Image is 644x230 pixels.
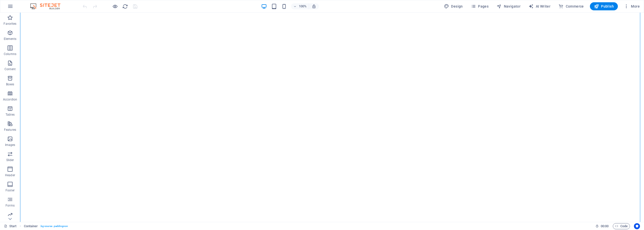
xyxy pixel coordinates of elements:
div: Design (Ctrl+Alt+Y) [442,2,465,10]
p: Header [5,173,15,177]
span: 00 00 [601,223,609,229]
p: Features [4,128,16,132]
p: Footer [6,188,15,192]
span: Navigator [497,4,520,9]
span: Click to select. Double-click to edit [24,223,38,229]
h6: Session time [595,223,609,229]
button: AI Writer [527,2,552,10]
p: Boxes [6,82,14,86]
button: More [622,2,642,10]
p: Favorites [4,22,16,26]
span: : [604,224,605,228]
p: Forms [6,203,15,208]
span: Code [615,223,628,229]
button: Click here to leave preview mode and continue editing [112,3,118,9]
span: . bg-course .paddingnon [40,223,68,229]
p: Content [5,67,16,71]
span: Commerce [558,4,584,9]
button: 100% [291,3,309,9]
p: Elements [4,37,17,41]
button: Navigator [495,2,522,10]
span: Publish [594,4,614,9]
button: reload [122,3,128,9]
p: Slider [6,158,14,162]
p: Accordion [3,97,17,101]
a: Click to cancel selection. Double-click to open Pages [4,223,17,229]
button: Usercentrics [634,223,640,229]
span: Pages [471,4,489,9]
button: Publish [590,2,618,10]
p: Tables [6,113,15,117]
span: AI Writer [529,4,550,9]
button: Code [613,223,630,229]
span: Design [444,4,463,9]
img: Editor Logo [29,3,67,9]
p: Images [5,143,15,147]
span: More [624,4,640,9]
button: Design [442,2,465,10]
h6: 100% [299,3,307,9]
button: Commerce [556,2,586,10]
nav: breadcrumb [24,223,68,229]
i: Reload page [122,4,128,9]
p: Columns [4,52,16,56]
button: Pages [469,2,491,10]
